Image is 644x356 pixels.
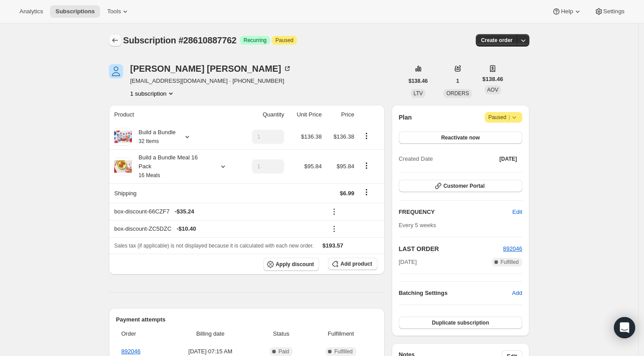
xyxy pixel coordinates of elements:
[276,261,314,268] span: Apply discount
[123,35,236,45] span: Subscription #28610887762
[359,131,374,141] button: Product actions
[499,155,517,163] span: [DATE]
[55,8,95,15] span: Subscriptions
[547,5,587,18] button: Help
[116,315,378,324] h2: Payment attempts
[340,260,372,267] span: Add product
[399,244,503,253] h2: LAST ORDER
[139,138,159,144] small: 32 Items
[359,187,374,197] button: Shipping actions
[432,319,489,326] span: Duplicate subscription
[561,8,573,15] span: Help
[102,5,135,18] button: Tools
[399,180,522,192] button: Customer Portal
[409,77,428,85] span: $138.46
[443,182,485,190] span: Customer Portal
[287,105,324,124] th: Unit Price
[19,8,43,15] span: Analytics
[481,37,513,44] span: Create order
[487,87,498,93] span: AOV
[501,259,519,266] span: Fulfilled
[399,258,417,267] span: [DATE]
[359,161,374,170] button: Product actions
[278,348,289,355] span: Paid
[399,289,512,298] h6: Batching Settings
[263,258,320,271] button: Apply discount
[403,75,433,87] button: $138.46
[323,242,343,249] span: $193.57
[310,329,372,338] span: Fulfillment
[512,289,522,298] span: Add
[130,77,292,85] span: [EMAIL_ADDRESS][DOMAIN_NAME] · [PHONE_NUMBER]
[243,37,266,44] span: Recurring
[399,317,522,329] button: Duplicate subscription
[476,34,518,46] button: Create order
[175,207,194,216] span: - $35.24
[603,8,625,15] span: Settings
[334,348,352,355] span: Fulfilled
[451,75,465,87] button: 1
[333,133,354,140] span: $136.38
[503,244,522,253] button: 892046
[337,163,355,170] span: $95.84
[114,243,314,249] span: Sales tax (if applicable) is not displayed because it is calculated with each new order.
[446,90,469,97] span: ORDERS
[399,155,433,163] span: Created Date
[488,113,519,122] span: Paused
[14,5,48,18] button: Analytics
[130,64,292,73] div: [PERSON_NAME] [PERSON_NAME]
[275,37,293,44] span: Paused
[441,134,480,141] span: Reactivate now
[109,34,121,46] button: Subscriptions
[301,133,322,140] span: $136.38
[340,190,355,197] span: $6.99
[139,172,160,178] small: 16 Meals
[399,208,513,217] h2: FREQUENCY
[121,348,140,355] a: 892046
[589,5,630,18] button: Settings
[109,64,123,78] span: Sharon Waller
[503,245,522,252] a: 892046
[240,105,287,124] th: Quantity
[132,128,176,146] div: Build a Bundle
[399,222,436,228] span: Every 5 weeks
[494,153,522,165] button: [DATE]
[399,132,522,144] button: Reactivate now
[114,207,322,216] div: box-discount-66CZF7
[132,153,212,180] div: Build a Bundle Meal 16 Pack
[507,286,528,300] button: Add
[50,5,100,18] button: Subscriptions
[109,105,240,124] th: Product
[399,113,412,122] h2: Plan
[614,317,635,338] div: Open Intercom Messenger
[168,347,253,356] span: [DATE] · 07:15 AM
[168,329,253,338] span: Billing date
[107,8,121,15] span: Tools
[114,224,322,233] div: box-discount-ZC5DZC
[324,105,357,124] th: Price
[513,208,522,217] span: Edit
[456,77,459,85] span: 1
[116,324,166,344] th: Order
[130,89,175,98] button: Product actions
[482,75,503,84] span: $138.46
[109,183,240,203] th: Shipping
[507,205,528,219] button: Edit
[328,258,377,270] button: Add product
[304,163,322,170] span: $95.84
[413,90,423,97] span: LTV
[258,329,305,338] span: Status
[509,114,510,121] span: |
[177,224,196,233] span: - $10.40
